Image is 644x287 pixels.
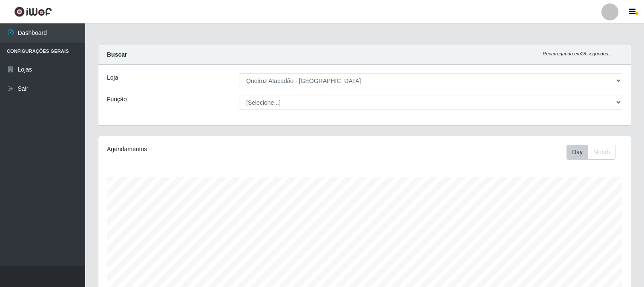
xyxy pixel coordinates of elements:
img: CoreUI Logo [14,6,52,17]
strong: Buscar [107,51,127,58]
label: Função [107,95,127,104]
label: Loja [107,73,118,82]
button: Day [566,145,588,160]
button: Month [588,145,615,160]
div: Agendamentos [107,145,314,154]
div: Toolbar with button groups [566,145,622,160]
i: Recarregando em 28 segundos... [543,51,612,56]
div: First group [566,145,615,160]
